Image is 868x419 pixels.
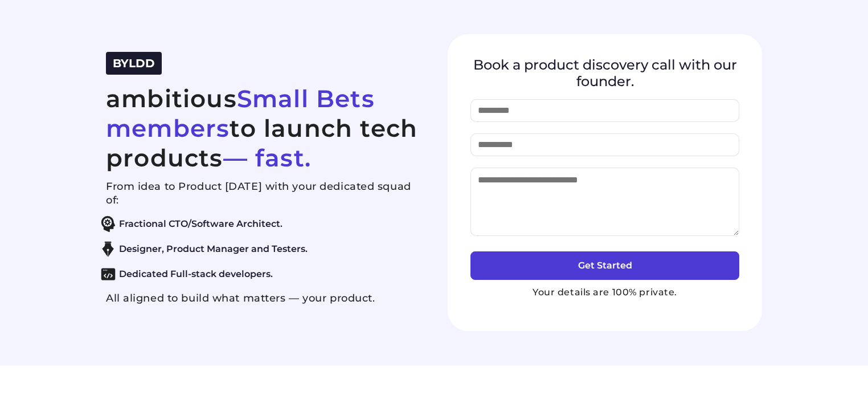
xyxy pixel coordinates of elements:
[106,84,420,173] h2: ambitious to launch tech products
[470,251,739,280] button: Get Started
[100,266,420,282] li: Dedicated Full-stack developers.
[223,143,311,173] span: — fast.
[106,291,420,305] p: All aligned to build what matters — your product.
[113,59,155,70] a: BYLDD
[113,56,155,70] span: BYLDD
[100,216,420,232] li: Fractional CTO/Software Architect.
[470,286,739,299] p: Your details are 100% private.
[100,241,420,257] li: Designer, Product Manager and Testers.
[106,84,375,143] span: Small Bets members
[470,57,739,90] h4: Book a product discovery call with our founder.
[763,363,868,419] iframe: portal-trigger
[106,180,420,207] p: From idea to Product [DATE] with your dedicated squad of:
